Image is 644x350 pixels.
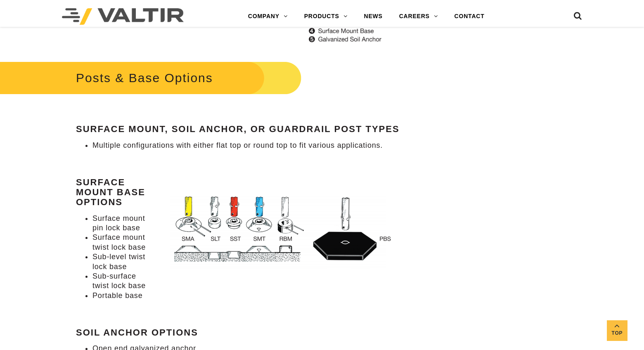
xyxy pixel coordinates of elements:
a: CAREERS [391,8,446,25]
strong: Soil Anchor Options [76,327,198,338]
li: Sub-level twist lock base [92,252,407,272]
li: Multiple configurations with either flat top or round top to fit various applications. [92,141,407,150]
a: COMPANY [240,8,296,25]
a: CONTACT [446,8,493,25]
a: PRODUCTS [296,8,356,25]
li: Portable base [92,291,407,300]
span: Top [607,329,627,338]
li: Sub-surface twist lock base [92,272,407,291]
a: NEWS [356,8,391,25]
strong: Surface Mount Base Options [76,177,145,207]
li: Surface mount twist lock base [92,233,407,252]
img: Valtir [62,8,184,25]
li: Surface mount pin lock base [92,214,407,233]
strong: Surface Mount, Soil Anchor, or Guardrail Post Types [76,124,400,134]
a: Top [607,320,627,341]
